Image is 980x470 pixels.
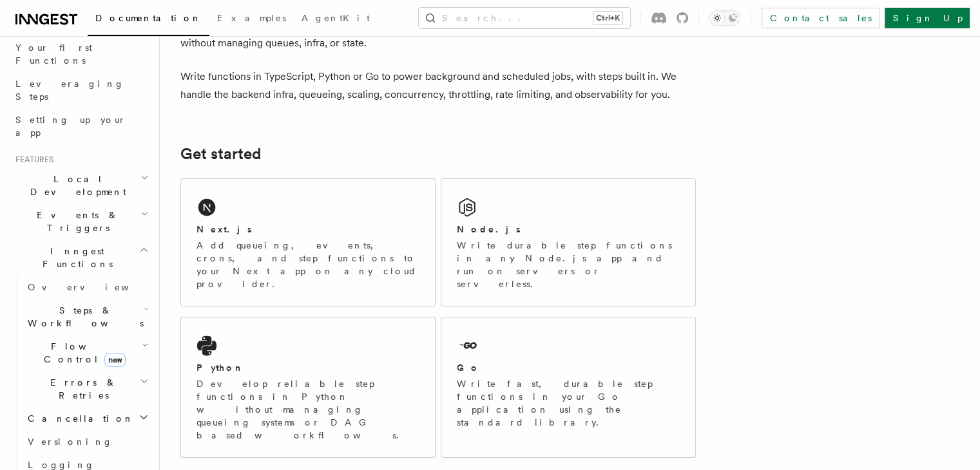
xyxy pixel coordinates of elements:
h2: Node.js [457,223,521,236]
a: Overview [23,276,151,299]
span: Leveraging Steps [15,79,124,102]
span: Logging [28,460,95,470]
span: Events & Triggers [10,209,140,234]
button: Search...Ctrl+K [419,8,630,28]
span: Overview [28,282,160,292]
p: Add queueing, events, crons, and step functions to your Next app on any cloud provider. [197,239,419,290]
button: Cancellation [23,407,151,430]
span: Examples [217,13,286,23]
a: Your first Functions [10,36,151,72]
p: Write durable step functions in any Node.js app and run on servers or serverless. [457,239,680,290]
a: Setting up your app [10,108,151,144]
a: Versioning [23,430,151,453]
p: Write functions in TypeScript, Python or Go to power background and scheduled jobs, with steps bu... [180,68,696,104]
span: Inngest Functions [10,245,139,270]
p: Develop reliable step functions in Python without managing queueing systems or DAG based workflows. [197,377,419,442]
p: Write fast, durable step functions in your Go application using the standard library. [457,377,680,429]
span: Features [10,155,53,165]
button: Inngest Functions [10,240,151,276]
button: Events & Triggers [10,203,151,240]
button: Local Development [10,167,151,203]
span: new [104,353,126,367]
a: PythonDevelop reliable step functions in Python without managing queueing systems or DAG based wo... [180,317,436,458]
a: Sign Up [885,8,970,28]
button: Steps & Workflows [23,299,151,335]
a: Leveraging Steps [10,72,151,108]
a: Get started [180,145,261,163]
a: GoWrite fast, durable step functions in your Go application using the standard library. [441,317,696,458]
span: Cancellation [23,412,134,425]
button: Errors & Retries [23,371,151,407]
a: Contact sales [762,8,879,28]
span: Your first Functions [15,42,92,66]
a: AgentKit [294,4,378,35]
button: Flow Controlnew [23,335,151,371]
h2: Python [197,361,244,374]
h2: Go [457,361,480,374]
span: Local Development [10,173,140,198]
h2: Next.js [197,223,252,236]
a: Next.jsAdd queueing, events, crons, and step functions to your Next app on any cloud provider. [180,178,436,306]
kbd: Ctrl+K [593,12,622,24]
span: Documentation [95,13,202,23]
span: Versioning [28,437,113,447]
a: Node.jsWrite durable step functions in any Node.js app and run on servers or serverless. [441,178,696,306]
a: Documentation [88,4,209,36]
button: Toggle dark mode [709,10,740,26]
span: AgentKit [302,13,370,23]
span: Setting up your app [15,115,126,138]
span: Flow Control [23,340,142,366]
span: Errors & Retries [23,376,140,402]
a: Examples [209,4,294,35]
span: Steps & Workflows [23,304,144,330]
